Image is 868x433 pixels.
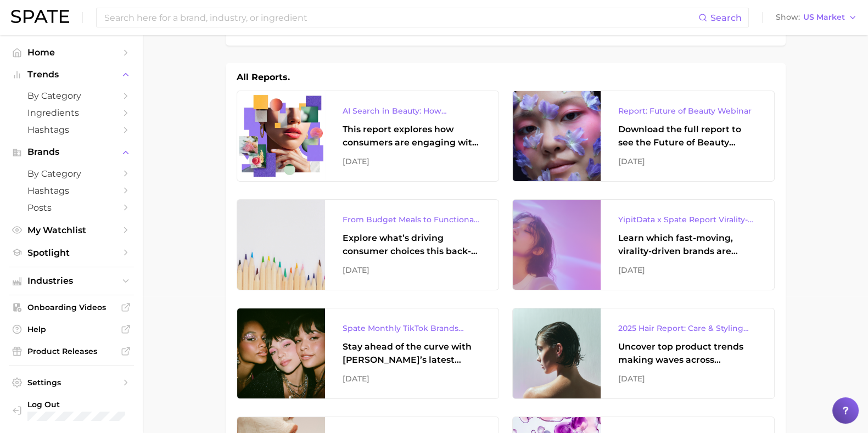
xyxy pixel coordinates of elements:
div: YipitData x Spate Report Virality-Driven Brands Are Taking a Slice of the Beauty Pie [618,213,757,226]
a: Spate Monthly TikTok Brands TrackerStay ahead of the curve with [PERSON_NAME]’s latest monthly tr... [237,308,499,399]
input: Search here for a brand, industry, or ingredient [103,8,698,27]
div: Spate Monthly TikTok Brands Tracker [343,322,481,335]
div: [DATE] [618,372,757,385]
div: [DATE] [618,155,757,168]
a: Spotlight [9,244,134,261]
h1: All Reports. [237,71,290,84]
a: Hashtags [9,182,134,199]
a: Settings [9,374,134,391]
div: Learn which fast-moving, virality-driven brands are leading the pack, the risks of viral growth, ... [618,232,757,258]
span: Hashtags [27,125,115,135]
button: Brands [9,144,134,160]
button: Trends [9,66,134,83]
span: Hashtags [27,185,115,196]
span: Home [27,47,115,58]
div: Download the full report to see the Future of Beauty trends we unpacked during the webinar. [618,123,757,149]
div: From Budget Meals to Functional Snacks: Food & Beverage Trends Shaping Consumer Behavior This Sch... [343,213,481,226]
a: YipitData x Spate Report Virality-Driven Brands Are Taking a Slice of the Beauty PieLearn which f... [512,199,775,290]
a: AI Search in Beauty: How Consumers Are Using ChatGPT vs. Google SearchThis report explores how co... [237,91,499,182]
span: Posts [27,203,115,213]
a: Hashtags [9,121,134,138]
span: Brands [27,147,115,157]
a: My Watchlist [9,222,134,239]
div: [DATE] [618,263,757,277]
span: Help [27,324,115,334]
button: Industries [9,273,134,289]
span: Trends [27,70,115,80]
div: Explore what’s driving consumer choices this back-to-school season From budget-friendly meals to ... [343,232,481,258]
div: AI Search in Beauty: How Consumers Are Using ChatGPT vs. Google Search [343,104,481,117]
a: Product Releases [9,343,134,359]
a: Posts [9,199,134,216]
a: Home [9,44,134,61]
div: [DATE] [343,263,481,277]
span: by Category [27,168,115,179]
span: US Market [803,14,845,20]
a: 2025 Hair Report: Care & Styling ProductsUncover top product trends making waves across platforms... [512,308,775,399]
div: This report explores how consumers are engaging with AI-powered search tools — and what it means ... [343,123,481,149]
div: 2025 Hair Report: Care & Styling Products [618,322,757,335]
span: Product Releases [27,346,115,356]
a: Help [9,321,134,338]
span: Show [776,14,800,20]
span: My Watchlist [27,225,115,235]
span: Log Out [27,400,125,409]
div: Stay ahead of the curve with [PERSON_NAME]’s latest monthly tracker, spotlighting the fastest-gro... [343,340,481,367]
a: Log out. Currently logged in with e-mail hicks.ll@pg.com. [9,396,134,424]
a: Onboarding Videos [9,299,134,316]
span: Onboarding Videos [27,302,115,312]
a: Ingredients [9,104,134,121]
div: [DATE] [343,155,481,168]
span: Spotlight [27,248,115,258]
a: by Category [9,87,134,104]
div: Uncover top product trends making waves across platforms — along with key insights into benefits,... [618,340,757,367]
div: [DATE] [343,372,481,385]
div: Report: Future of Beauty Webinar [618,104,757,117]
span: Ingredients [27,108,115,118]
a: From Budget Meals to Functional Snacks: Food & Beverage Trends Shaping Consumer Behavior This Sch... [237,199,499,290]
img: SPATE [11,10,69,23]
a: by Category [9,165,134,182]
a: Report: Future of Beauty WebinarDownload the full report to see the Future of Beauty trends we un... [512,91,775,182]
span: Industries [27,276,115,286]
button: ShowUS Market [773,10,860,25]
span: by Category [27,91,115,101]
span: Search [710,13,742,23]
span: Settings [27,378,115,387]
